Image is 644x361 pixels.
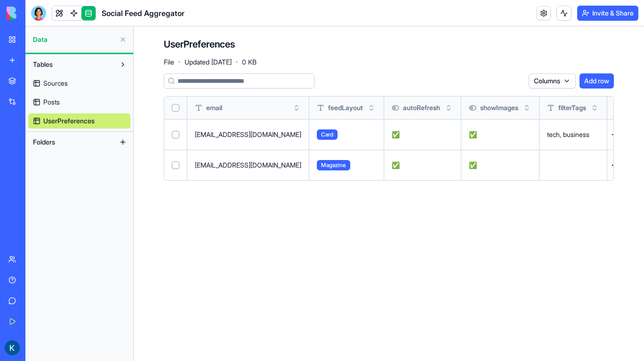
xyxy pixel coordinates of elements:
button: Select row [172,161,179,169]
button: Columns [529,73,576,88]
button: Folders [28,135,115,150]
button: Invite & Share [577,6,638,21]
h4: UserPreferences [164,38,235,51]
img: logo [7,7,65,20]
div: tech, business [547,130,599,139]
span: Updated [DATE] [185,57,232,67]
div: [EMAIL_ADDRESS][DOMAIN_NAME] [195,160,301,170]
button: Toggle sort [522,103,531,112]
span: filterTags [558,103,586,112]
span: UserPreferences [43,116,95,126]
button: Select row [172,131,179,138]
span: feedLayout [328,103,363,112]
span: Folders [33,137,55,147]
span: ✅ [469,130,477,138]
a: Sources [28,76,130,91]
span: Data [33,35,115,44]
div: [EMAIL_ADDRESS][DOMAIN_NAME] [195,130,301,139]
a: Posts [28,95,130,110]
span: Magazine [317,160,350,170]
span: File [164,57,174,67]
button: Toggle sort [367,103,376,112]
span: · [235,55,238,70]
span: Posts [43,97,60,107]
button: Toggle sort [444,103,453,112]
span: ✅ [392,130,400,138]
span: email [206,103,222,112]
button: Add row [580,73,614,88]
span: 0 KB [242,57,257,67]
button: Tables [28,57,115,72]
span: ✅ [469,161,477,169]
span: Tables [33,60,53,69]
span: Social Feed Aggregator [102,8,185,19]
span: · [178,55,181,70]
span: Sources [43,79,68,88]
span: autoRefresh [403,103,440,112]
span: Card [317,129,338,140]
button: Toggle sort [590,103,599,112]
span: showImages [480,103,518,112]
button: Toggle sort [292,103,301,112]
a: UserPreferences [28,113,130,128]
button: Select all [172,104,179,112]
img: ACg8ocJcHSBUmawqD7xm17Bc2ELqlwyLIOnBZWeFE9pCOf8y5slelg=s96-c [5,340,20,355]
span: ✅ [392,161,400,169]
